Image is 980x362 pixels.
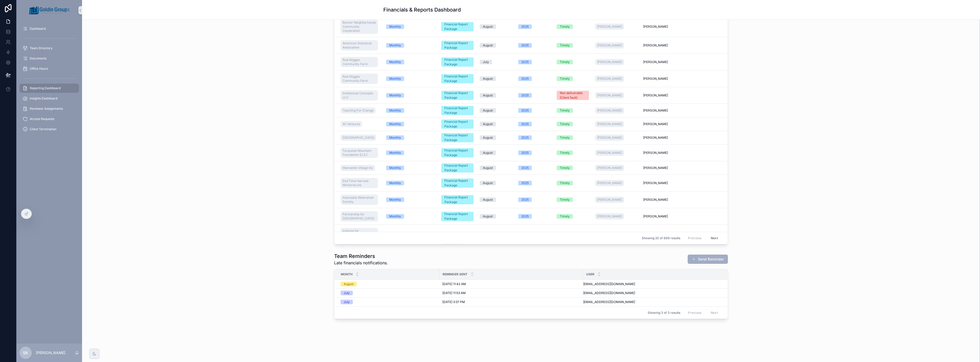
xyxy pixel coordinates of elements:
a: August [480,181,512,185]
div: August [483,122,493,126]
span: Month [341,272,353,276]
span: AV Ventures [343,122,360,126]
a: [PERSON_NAME] [643,136,721,140]
a: Anacostia Watershed Society [341,194,380,206]
span: [PERSON_NAME] [597,198,622,202]
a: 2025 [518,93,551,98]
a: Dashboard [19,24,79,33]
a: Anacostia Watershed Society [341,195,378,205]
div: Monthly [389,76,401,81]
a: [PERSON_NAME] [595,213,624,219]
a: Monthly [386,135,435,140]
div: Financial Report Package [444,119,471,129]
div: Monthly [389,43,401,48]
div: Timely [560,43,570,48]
a: Banner Neighborhoods Community Corporation [341,19,378,34]
div: 2025 [521,76,529,81]
div: Timely [560,197,570,202]
div: Financial Report Package [444,91,471,100]
span: [PERSON_NAME] [643,93,668,97]
div: Timely [560,214,570,219]
span: [PERSON_NAME] [597,136,622,140]
a: [PERSON_NAME] [595,134,640,142]
a: Financial Report Package [441,41,474,50]
div: 2025 [521,166,529,170]
div: Monthly [389,166,401,170]
span: [PERSON_NAME] [597,151,622,155]
div: 2025 [521,122,529,126]
div: Timely [560,24,570,29]
a: Turquoise Mountain Foundation (U.S.) [341,147,380,159]
div: Financial Report Package [444,22,471,31]
span: [EMAIL_ADDRESS][DOMAIN_NAME] [583,291,635,295]
div: Financial Report Package [444,106,471,115]
a: Timely [557,181,589,185]
a: August [480,93,512,98]
span: [PERSON_NAME] [597,214,622,218]
a: Partnership for [GEOGRAPHIC_DATA] [341,211,378,222]
div: Timely [560,150,570,155]
img: App logo [29,6,69,14]
a: Financial Report Package [441,148,474,157]
a: Financial Report Package [441,195,474,204]
div: 2025 [521,60,529,64]
div: Financial Report Package [444,148,471,157]
a: August [480,197,512,202]
span: [GEOGRAPHIC_DATA] [343,136,374,140]
a: Financial Report Package [441,22,474,31]
span: Client Termination [30,127,56,131]
a: [PERSON_NAME] [643,214,721,218]
div: August [483,135,493,140]
span: Institute for [DEMOGRAPHIC_DATA] [DEMOGRAPHIC_DATA] and [DEMOGRAPHIC_DATA] Studies [343,229,376,254]
a: [PERSON_NAME] [595,165,624,171]
a: Partnership for [GEOGRAPHIC_DATA] [341,210,380,223]
div: Financial Report Package [444,74,471,83]
span: [PERSON_NAME] [643,214,668,218]
div: August [483,43,493,48]
a: AV Ventures [341,120,380,128]
div: scrollable content [16,21,82,140]
span: Red Wiggler Community Farm [343,58,376,66]
span: Teaching For Change [343,108,374,113]
a: Monthly [386,76,435,81]
span: [EMAIL_ADDRESS][DOMAIN_NAME] [583,300,635,304]
span: [PERSON_NAME] [643,108,668,113]
a: 2025 [518,150,551,155]
a: Documents [19,54,79,63]
a: Timely [557,214,589,219]
a: [PERSON_NAME] [595,58,640,66]
a: Mamatoto Village Inc [341,164,380,172]
div: Monthly [389,197,401,202]
div: August [483,197,493,202]
span: [DATE] 3:37 PM [442,300,465,304]
span: Banner Neighborhoods Community Corporation [343,21,376,33]
button: Next [707,234,722,242]
span: Intellectual Concepts LLC [343,91,376,99]
a: Monthly [386,197,435,202]
a: Red Wiggler Community Farm [341,74,378,84]
a: [PERSON_NAME] [595,59,624,65]
a: [PERSON_NAME] [595,107,624,114]
div: August [483,214,493,219]
span: [PERSON_NAME] [643,122,668,126]
a: August [480,135,512,140]
a: [PERSON_NAME] [595,42,624,48]
a: 2025 [518,214,551,219]
div: Timely [560,76,570,81]
span: [PERSON_NAME] [597,25,622,29]
a: Timely [557,108,589,113]
a: Timely [557,150,589,155]
a: Mamatoto Village Inc [341,165,375,171]
a: Monthly [386,24,435,29]
span: Showing 3 of 3 results [648,311,680,315]
div: Timely [560,135,570,140]
div: Financial Report Package [444,212,471,221]
span: [PERSON_NAME] [597,108,622,113]
a: August [480,122,512,126]
span: Reviewer Assignments [30,107,63,111]
span: [PERSON_NAME] [643,151,668,155]
div: Timely [560,60,570,64]
a: Financial Report Package [441,57,474,67]
a: Timely [557,24,589,29]
span: Reporting Dashboard [30,86,61,90]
